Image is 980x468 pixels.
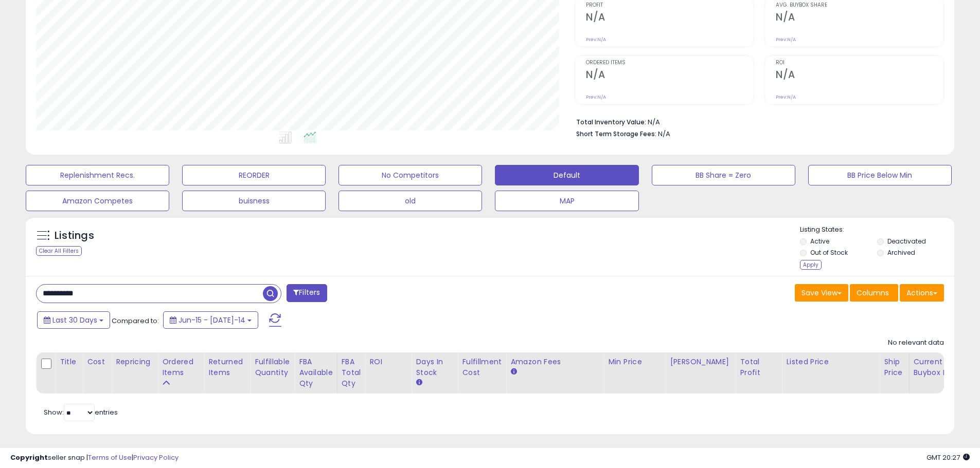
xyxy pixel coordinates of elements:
div: FBA Total Qty [342,357,361,389]
div: Current Buybox Price [914,357,967,378]
span: Last 30 Days [52,315,97,325]
div: Title [60,357,78,367]
span: Show: entries [44,407,118,417]
span: ROI [776,60,943,66]
label: Out of Stock [810,248,848,257]
div: Listed Price [786,357,875,367]
div: No relevant data [888,338,944,348]
span: N/A [658,129,670,139]
div: Returned Items [208,357,246,378]
div: Fulfillment Cost [462,357,502,378]
small: Prev: N/A [776,36,796,43]
button: Replenishment Recs. [26,165,169,185]
button: Last 30 Days [37,311,110,329]
button: REORDER [182,165,326,185]
h2: N/A [586,11,754,25]
small: Prev: N/A [586,94,606,100]
span: Profit [586,3,754,8]
div: Repricing [116,357,153,367]
button: MAP [495,191,638,211]
label: Deactivated [887,237,926,246]
span: Avg. Buybox Share [776,3,943,8]
button: buisness [182,191,326,211]
button: BB Price Below Min [808,165,952,185]
h2: N/A [776,11,943,25]
button: BB Share = Zero [652,165,795,185]
button: Jun-15 - [DATE]-14 [163,311,258,329]
small: Prev: N/A [586,36,606,43]
button: Actions [900,284,944,302]
label: Archived [887,248,915,257]
div: Clear All Filters [36,246,82,256]
h2: N/A [776,69,943,83]
div: Total Profit [740,357,777,378]
span: Ordered Items [586,60,754,66]
h5: Listings [55,229,94,243]
div: FBA Available Qty [299,357,332,389]
b: Total Inventory Value: [576,118,646,126]
div: Days In Stock [416,357,453,378]
div: Apply [800,260,822,270]
button: Columns [850,284,898,302]
p: Listing States: [800,225,954,235]
span: 2025-08-14 20:27 GMT [926,453,970,462]
strong: Copyright [10,453,48,462]
span: Jun-15 - [DATE]-14 [179,315,245,325]
label: Active [810,237,829,246]
span: Compared to: [112,316,159,326]
button: Default [495,165,638,185]
a: Terms of Use [88,453,132,462]
small: Prev: N/A [776,94,796,100]
button: old [338,191,482,211]
button: Amazon Competes [26,191,169,211]
small: Days In Stock. [416,378,422,387]
div: Ship Price [884,357,904,378]
span: Columns [857,288,889,298]
div: [PERSON_NAME] [670,357,731,367]
li: N/A [576,115,936,127]
div: ROI [369,357,407,367]
div: Min Price [608,357,661,367]
button: Filters [287,284,327,302]
div: Fulfillable Quantity [255,357,290,378]
div: seller snap | | [10,453,179,463]
h2: N/A [586,69,754,83]
button: Save View [795,284,848,302]
a: Privacy Policy [133,453,179,462]
div: Amazon Fees [510,357,599,367]
div: Cost [87,357,107,367]
button: No Competitors [338,165,482,185]
small: Amazon Fees. [510,367,516,377]
div: Ordered Items [162,357,200,378]
b: Short Term Storage Fees: [576,129,656,138]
